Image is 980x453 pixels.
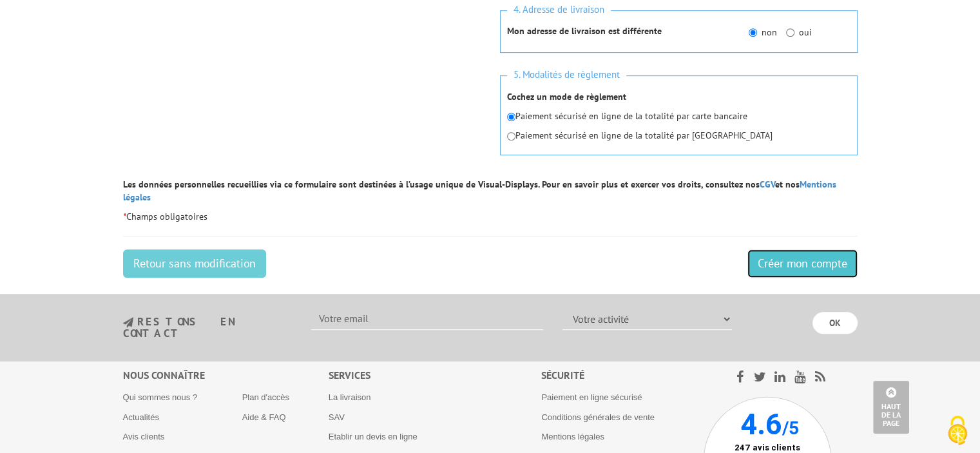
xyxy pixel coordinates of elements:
a: Conditions générales de vente [541,412,655,422]
input: oui [786,28,794,37]
iframe: reCAPTCHA [123,4,319,54]
input: Votre email [311,308,543,330]
strong: Mon adresse de livraison est différente [507,25,662,37]
p: Champs obligatoires [123,210,858,223]
input: Créer mon compte [747,249,858,278]
h3: restons en contact [123,316,293,339]
a: Aide & FAQ [242,412,286,422]
a: Qui sommes nous ? [123,392,198,402]
a: Mentions légales [123,178,836,203]
div: Sécurité [541,368,703,383]
a: Actualités [123,412,159,422]
img: Cookies (fenêtre modale) [941,414,974,447]
img: newsletter.jpg [123,317,133,328]
p: Paiement sécurisé en ligne de la totalité par [GEOGRAPHIC_DATA] [507,129,850,142]
a: CGV [760,178,775,190]
div: Services [329,368,542,383]
label: non [749,26,777,39]
a: Haut de la page [873,381,909,434]
strong: Cochez un mode de règlement [507,91,626,102]
a: Retour sans modification [123,249,266,278]
div: Nous connaître [123,368,329,383]
a: Plan d'accès [242,392,289,402]
a: SAV [329,412,345,422]
label: oui [786,26,812,39]
a: Avis clients [123,432,165,441]
a: Mentions légales [541,432,604,441]
a: Paiement en ligne sécurisé [541,392,642,402]
span: 5. Modalités de règlement [507,66,626,84]
a: La livraison [329,392,371,402]
a: Etablir un devis en ligne [329,432,418,441]
input: OK [812,312,858,334]
button: Cookies (fenêtre modale) [935,409,980,453]
p: Paiement sécurisé en ligne de la totalité par carte bancaire [507,110,850,122]
input: non [749,28,757,37]
strong: Les données personnelles recueillies via ce formulaire sont destinées à l’usage unique de Visual-... [123,178,836,203]
span: 4. Adresse de livraison [507,1,611,19]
